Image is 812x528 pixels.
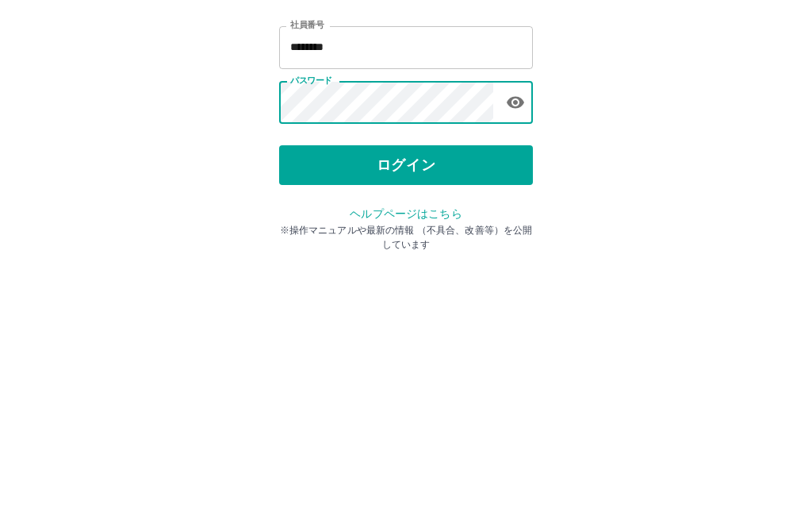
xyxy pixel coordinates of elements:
label: パスワード [290,204,332,216]
label: 社員番号 [290,148,324,160]
h2: ログイン [354,100,458,130]
button: ログイン [279,275,533,314]
p: ※操作マニュアルや最新の情報 （不具合、改善等）を公開しています [279,353,533,381]
a: ヘルプページはこちら [350,337,462,349]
